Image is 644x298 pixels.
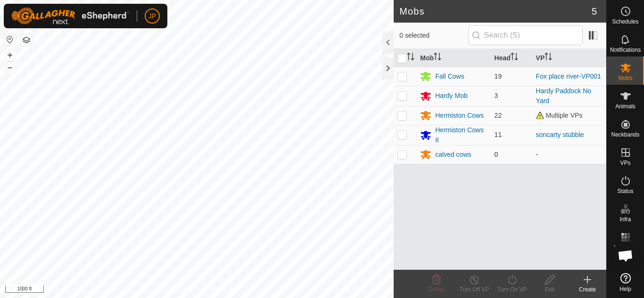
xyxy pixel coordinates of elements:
[536,72,602,80] a: Fox place river-VP001
[4,62,16,73] button: –
[491,49,532,67] th: Head
[495,131,502,138] span: 11
[619,75,632,81] span: Mobs
[435,111,484,121] div: Hermiston Cows
[4,34,16,45] button: Reset Map
[149,11,156,21] span: JP
[532,145,606,164] td: -
[493,285,531,294] div: Turn On VP
[495,72,502,80] span: 19
[206,286,234,294] a: Contact Us
[416,49,490,67] th: Mob
[435,91,467,101] div: Hardy Mob
[455,285,493,294] div: Turn Off VP
[429,286,445,293] span: Delete
[536,87,592,105] a: Hardy Paddock No Yard
[434,54,441,62] p-sorticon: Activate to sort
[611,132,639,137] span: Neckbands
[617,188,633,194] span: Status
[569,285,606,294] div: Create
[399,6,592,17] h2: Mobs
[407,54,414,62] p-sorticon: Activate to sort
[615,104,636,109] span: Animals
[495,112,502,119] span: 22
[511,54,518,62] p-sorticon: Activate to sort
[545,54,552,62] p-sorticon: Activate to sort
[536,131,584,138] a: soncarty stubble
[4,49,16,61] button: +
[21,34,32,46] button: Map Layers
[610,47,641,53] span: Notifications
[11,8,129,24] img: Gallagher Logo
[536,112,583,119] span: Multiple VPs
[495,92,498,99] span: 3
[614,245,637,250] span: Heatmap
[619,286,631,292] span: Help
[607,269,644,296] a: Help
[619,217,631,222] span: Infra
[592,4,597,18] span: 5
[399,31,468,40] span: 0 selected
[160,286,195,294] a: Privacy Policy
[435,125,487,145] div: Hermiston Cows II
[611,242,640,270] div: Open chat
[532,49,606,67] th: VP
[435,72,464,81] div: Fall Cows
[469,25,583,45] input: Search (S)
[435,150,471,160] div: calved cows
[495,151,498,158] span: 0
[620,160,630,166] span: VPs
[531,285,569,294] div: Edit
[612,19,638,24] span: Schedules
